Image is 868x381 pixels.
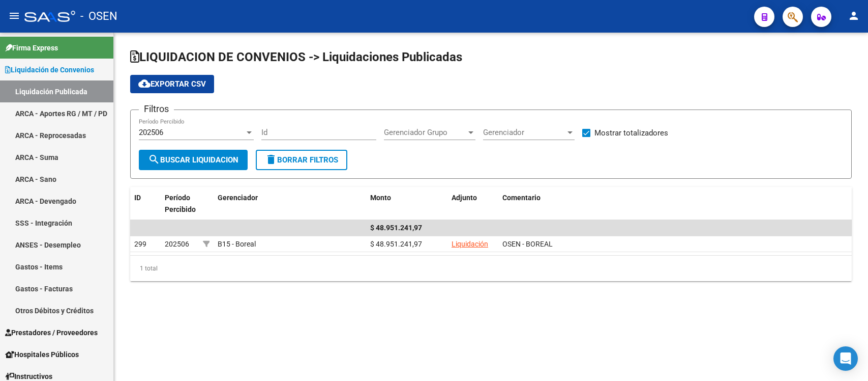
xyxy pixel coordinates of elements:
datatable-header-cell: Comentario [498,187,852,232]
span: ID [134,194,141,202]
mat-icon: cloud_download [138,77,151,90]
span: OSEN - BOREAL [502,240,553,248]
datatable-header-cell: Período Percibido [161,187,199,232]
mat-icon: person [848,10,860,22]
span: 299 [134,240,146,248]
span: Hospitales Públicos [5,349,79,360]
span: - OSEN [80,5,117,28]
button: Exportar CSV [130,75,214,93]
datatable-header-cell: Adjunto [447,187,498,232]
div: Open Intercom Messenger [833,346,858,371]
span: Monto [370,194,391,202]
mat-icon: delete [265,153,277,166]
a: Liquidación [452,240,488,248]
h3: Filtros [139,102,174,116]
datatable-header-cell: Monto [366,187,447,232]
datatable-header-cell: Gerenciador [214,187,366,232]
span: Buscar Liquidacion [148,155,238,165]
mat-icon: menu [8,10,20,22]
span: Exportar CSV [138,79,206,89]
span: Gerenciador [483,128,565,137]
span: Firma Express [5,42,58,53]
span: Adjunto [452,194,477,202]
span: Período Percibido [165,194,196,213]
span: 202506 [165,240,189,248]
button: Buscar Liquidacion [139,150,248,170]
div: $ 48.951.241,97 [370,238,443,250]
span: $ 48.951.241,97 [370,224,422,232]
span: Prestadores / Proveedores [5,327,98,338]
span: LIQUIDACION DE CONVENIOS -> Liquidaciones Publicadas [130,50,462,64]
span: Gerenciador [218,194,258,202]
span: Borrar Filtros [265,155,338,165]
span: Comentario [502,194,541,202]
span: Mostrar totalizadores [594,127,668,139]
button: Borrar Filtros [256,150,347,170]
span: B15 - Boreal [218,240,256,248]
mat-icon: search [148,153,160,166]
span: Gerenciador Grupo [384,128,466,137]
div: 1 total [130,256,852,281]
span: Liquidación de Convenios [5,64,94,75]
datatable-header-cell: ID [130,187,161,232]
span: 202506 [139,128,163,137]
